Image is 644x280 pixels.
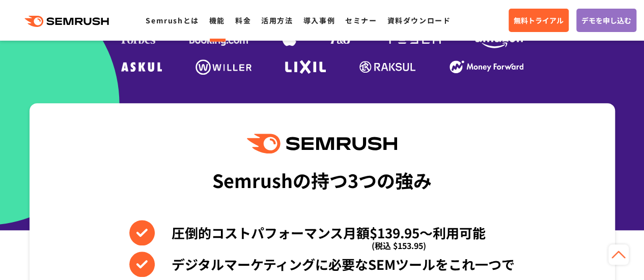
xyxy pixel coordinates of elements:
[303,15,335,25] a: 導入事例
[129,220,515,245] li: 圧倒的コストパフォーマンス月額$139.95〜利用可能
[345,15,377,25] a: セミナー
[576,9,636,32] a: デモを申し込む
[212,161,432,199] div: Semrushの持つ3つの強み
[387,15,451,25] a: 資料ダウンロード
[261,15,293,25] a: 活用方法
[129,252,515,277] li: デジタルマーケティングに必要なSEMツールをこれ一つで
[372,233,426,258] span: (税込 $153.95)
[209,15,225,25] a: 機能
[247,134,397,153] img: Semrush
[581,15,631,26] span: デモを申し込む
[146,15,199,25] a: Semrushとは
[235,15,251,25] a: 料金
[509,9,569,32] a: 無料トライアル
[514,15,564,26] span: 無料トライアル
